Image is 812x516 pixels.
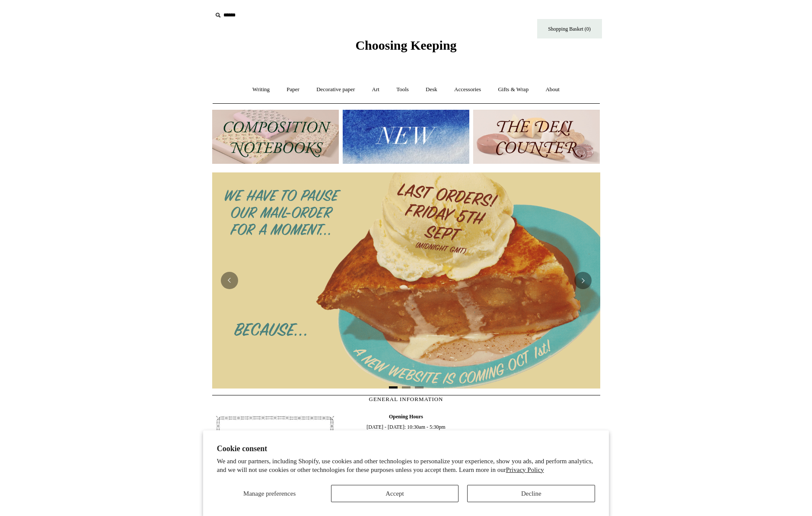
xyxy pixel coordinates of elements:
span: GENERAL INFORMATION [369,396,443,402]
button: Page 2 [402,386,411,389]
button: Accept [331,485,459,502]
img: 202302 Composition ledgers.jpg__PID:69722ee6-fa44-49dd-a067-31375e5d54ec [212,110,339,164]
img: pf-4db91bb9--1305-Newsletter-Button_1200x.jpg [212,411,338,465]
a: Shopping Basket (0) [537,19,602,38]
p: We and our partners, including Shopify, use cookies and other technologies to personalize your ex... [217,457,595,474]
img: The Deli Counter [473,110,600,164]
span: Manage preferences [243,490,296,497]
a: Privacy Policy [506,466,544,473]
a: About [538,78,567,101]
button: Page 3 [415,386,424,389]
img: 2025 New Website coming soon.png__PID:95e867f5-3b87-426e-97a5-a534fe0a3431 [212,172,600,389]
h2: Cookie consent [217,444,595,453]
button: Next [574,272,592,289]
button: Page 1 [389,386,398,389]
a: Decorative paper [309,78,363,101]
span: Choosing Keeping [355,38,456,52]
span: [DATE] - [DATE]: 10:30am - 5:30pm [DATE]: 10.30am - 6pm [DATE]: 11.30am - 5.30pm 020 7613 3842 [343,411,468,494]
a: Art [364,78,387,101]
a: Desk [418,78,445,101]
img: New.jpg__PID:f73bdf93-380a-4a35-bcfe-7823039498e1 [343,110,469,164]
button: Decline [467,485,595,502]
a: Writing [245,78,277,101]
button: Manage preferences [217,485,322,502]
a: Tools [388,78,417,101]
a: Paper [279,78,307,101]
button: Previous [221,272,238,289]
a: Gifts & Wrap [490,78,536,101]
a: Accessories [446,78,489,101]
b: Opening Hours [389,414,423,420]
a: Choosing Keeping [355,45,456,51]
